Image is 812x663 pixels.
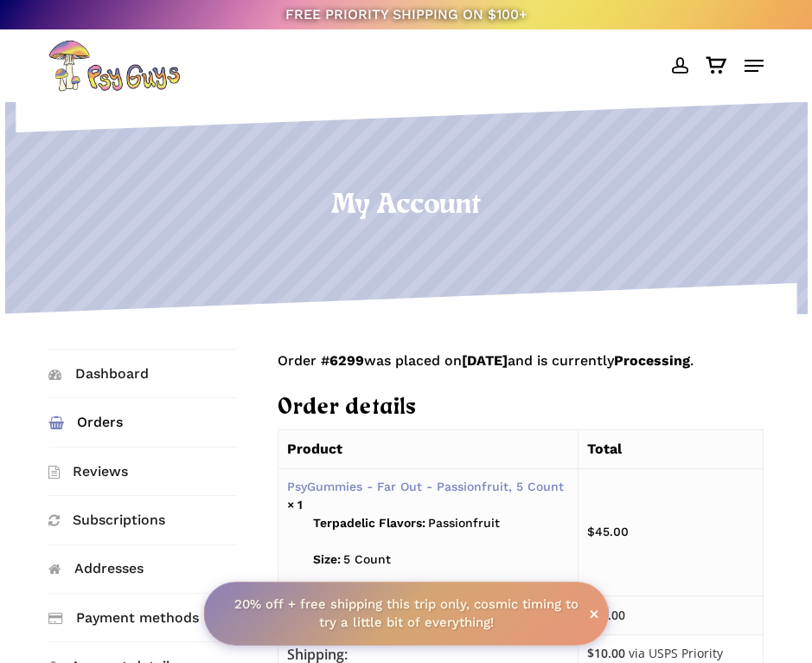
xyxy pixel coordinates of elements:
[48,496,237,544] a: Subscriptions
[313,550,569,587] p: 5 Count
[278,349,764,394] p: Order # was placed on and is currently .
[697,40,736,92] a: Cart
[234,596,579,630] strong: 20% off + free shipping this trip only, cosmic timing to try a little bit of everything!
[278,394,764,423] h2: Order details
[313,514,425,532] strong: Terpadelic Flavors:
[589,605,599,622] span: ×
[587,525,629,538] bdi: 45.00
[287,498,303,512] strong: × 1
[745,57,764,74] a: Navigation Menu
[578,429,763,468] th: Total
[48,447,237,495] a: Reviews
[48,594,237,641] a: Payment methods
[313,514,569,550] p: Passionfruit
[287,480,564,493] a: PsyGummies - Far Out - Passionfruit, 5 Count
[48,350,237,397] a: Dashboard
[462,352,508,369] mark: [DATE]
[48,545,237,593] a: Addresses
[614,352,690,369] mark: Processing
[278,429,578,468] th: Product
[587,645,594,661] span: $
[48,398,237,446] a: Orders
[329,352,364,369] mark: 6299
[313,550,341,569] strong: Size:
[587,525,595,538] span: $
[48,40,180,92] img: PsyGuys
[587,645,625,661] span: 10.00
